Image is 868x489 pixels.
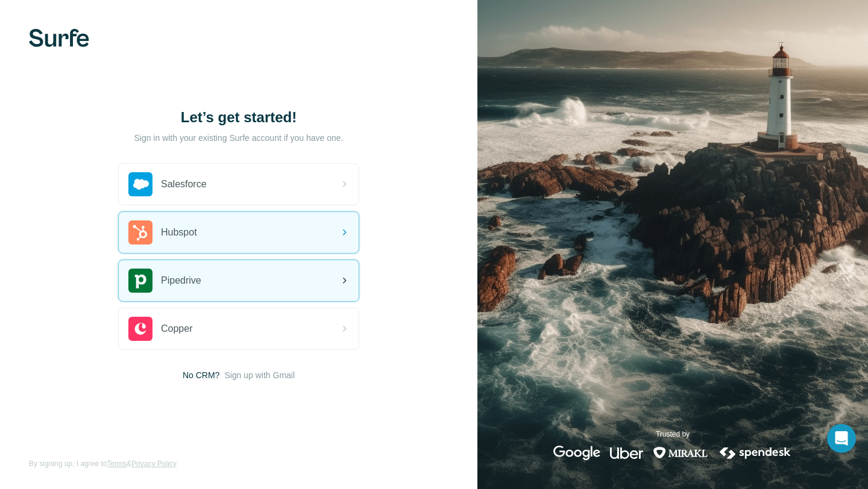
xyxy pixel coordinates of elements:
[128,317,153,341] img: copper's logo
[128,220,153,244] img: hubspot's logo
[553,446,600,460] img: google's logo
[718,446,793,460] img: spendesk's logo
[161,322,192,336] span: Copper
[183,369,219,381] span: No CRM?
[653,446,708,460] img: mirakl's logo
[107,459,127,468] a: Terms
[656,429,690,440] p: Trusted by
[118,108,359,127] h1: Let’s get started!
[29,29,89,47] img: Surfe's logo
[827,424,856,453] div: Open Intercom Messenger
[161,177,207,192] span: Salesforce
[128,172,153,196] img: salesforce's logo
[610,446,643,460] img: uber's logo
[128,269,153,293] img: pipedrive's logo
[161,273,201,288] span: Pipedrive
[131,459,177,468] a: Privacy Policy
[161,225,197,240] span: Hubspot
[224,369,295,381] button: Sign up with Gmail
[29,458,177,469] span: By signing up, I agree to &
[134,132,343,144] p: Sign in with your existing Surfe account if you have one.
